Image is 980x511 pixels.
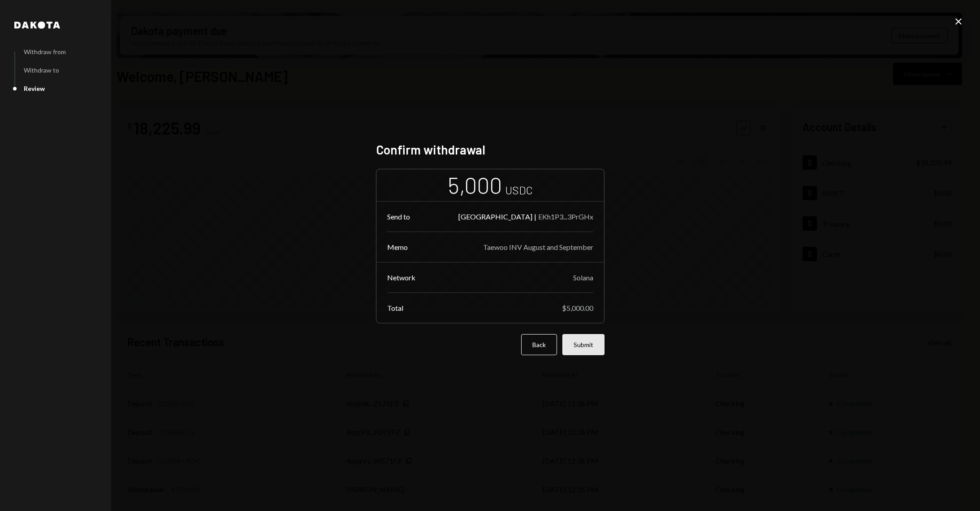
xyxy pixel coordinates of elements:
[573,273,593,282] div: Solana
[562,304,593,312] div: $5,000.00
[534,212,536,221] div: |
[562,334,604,355] button: Submit
[387,243,408,251] div: Memo
[24,48,66,56] div: Withdraw from
[483,243,593,251] div: Taewoo INV August and September
[387,304,403,312] div: Total
[448,171,502,199] div: 5,000
[458,212,532,221] div: [GEOGRAPHIC_DATA]
[24,85,45,92] div: Review
[387,212,410,221] div: Send to
[505,183,533,198] div: USDC
[538,212,593,221] div: EKh1P3...3PrGHx
[376,141,604,159] h2: Confirm withdrawal
[521,334,557,355] button: Back
[387,273,415,282] div: Network
[24,66,59,74] div: Withdraw to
